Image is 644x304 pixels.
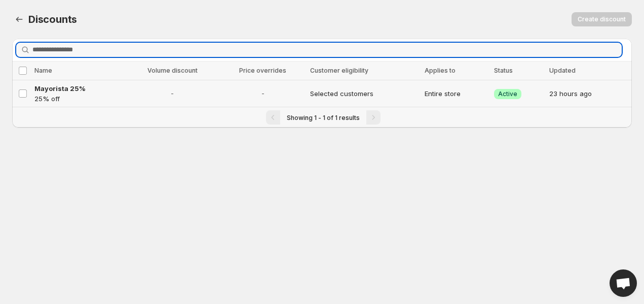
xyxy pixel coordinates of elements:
[610,269,637,297] div: Open chat
[222,88,304,99] span: -
[546,80,632,107] td: 23 hours ago
[498,90,517,98] span: Active
[28,13,77,25] span: Discounts
[34,94,123,104] p: 25% off
[34,83,123,94] a: Mayorista 25%
[425,67,456,74] span: Applies to
[494,67,513,74] span: Status
[147,67,198,74] span: Volume discount
[307,80,422,107] td: Selected customers
[34,67,52,74] span: Name
[549,67,576,74] span: Updated
[422,80,491,107] td: Entire store
[239,67,286,74] span: Price overrides
[287,114,360,121] span: Showing 1 - 1 of 1 results
[12,12,26,26] button: Back to dashboard
[129,88,216,99] span: -
[34,84,86,93] span: Mayorista 25%
[310,67,368,74] span: Customer eligibility
[12,107,632,128] nav: Pagination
